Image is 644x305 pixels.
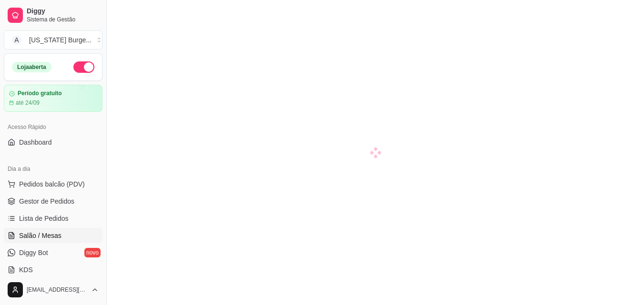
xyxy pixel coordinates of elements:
button: Pedidos balcão (PDV) [4,177,102,192]
a: Lista de Pedidos [4,211,102,226]
div: Acesso Rápido [4,119,102,135]
span: [EMAIL_ADDRESS][DOMAIN_NAME] [27,286,87,294]
article: Período gratuito [18,90,62,97]
a: Salão / Mesas [4,228,102,243]
span: KDS [19,265,33,275]
span: Gestor de Pedidos [19,197,74,206]
span: Lista de Pedidos [19,214,69,223]
a: DiggySistema de Gestão [4,4,102,27]
span: A [12,35,21,45]
article: até 24/09 [16,99,40,107]
a: KDS [4,262,102,277]
span: Pedidos balcão (PDV) [19,179,85,189]
span: Diggy [27,7,99,16]
a: Diggy Botnovo [4,245,102,260]
span: Sistema de Gestão [27,16,99,23]
button: [EMAIL_ADDRESS][DOMAIN_NAME] [4,278,102,301]
span: Dashboard [19,138,52,147]
a: Período gratuitoaté 24/09 [4,85,102,112]
span: Diggy Bot [19,248,48,257]
span: Salão / Mesas [19,231,61,240]
div: Dia a dia [4,161,102,177]
button: Alterar Status [73,61,94,73]
div: [US_STATE] Burge ... [29,35,92,45]
button: Select a team [4,30,102,49]
div: Loja aberta [12,62,51,72]
a: Gestor de Pedidos [4,194,102,209]
a: Dashboard [4,135,102,150]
